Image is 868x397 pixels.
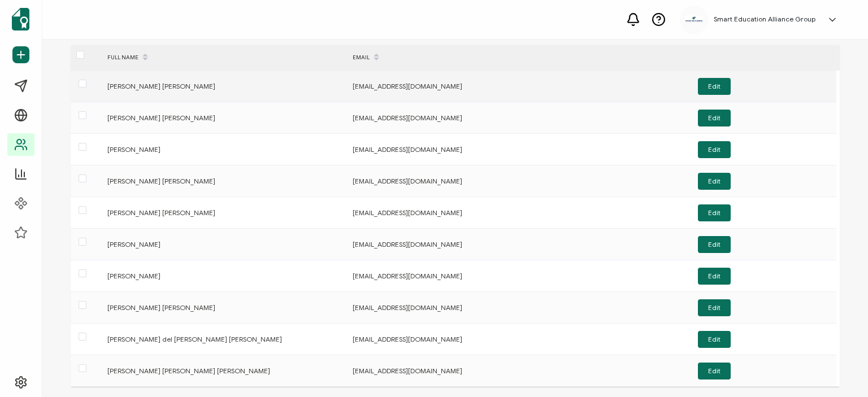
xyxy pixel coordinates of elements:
[353,335,462,343] span: [EMAIL_ADDRESS][DOMAIN_NAME]
[102,206,347,219] div: [PERSON_NAME] [PERSON_NAME]​
[698,363,731,379] button: Edit
[698,173,731,190] button: Edit
[698,268,731,285] button: Edit
[102,238,347,251] div: [PERSON_NAME]​
[698,236,731,253] button: Edit
[698,299,731,316] button: Edit
[353,145,462,154] span: [EMAIL_ADDRESS][DOMAIN_NAME]
[685,16,702,23] img: 111c7b32-d500-4ce1-86d1-718dc6ccd280.jpg
[102,364,347,377] div: [PERSON_NAME] [PERSON_NAME] [PERSON_NAME]
[698,110,731,126] button: Edit
[353,114,462,122] span: [EMAIL_ADDRESS][DOMAIN_NAME]
[102,111,347,124] div: [PERSON_NAME] [PERSON_NAME]
[714,15,815,23] h5: Smart Education Alliance Group
[353,303,462,312] span: [EMAIL_ADDRESS][DOMAIN_NAME]
[353,272,462,280] span: [EMAIL_ADDRESS][DOMAIN_NAME]
[353,177,462,185] span: [EMAIL_ADDRESS][DOMAIN_NAME]
[102,174,347,187] div: [PERSON_NAME] [PERSON_NAME]​
[353,240,462,248] span: [EMAIL_ADDRESS][DOMAIN_NAME]
[698,204,731,221] button: Edit
[698,331,731,348] button: Edit
[353,208,462,217] span: [EMAIL_ADDRESS][DOMAIN_NAME]
[102,48,347,67] div: FULL NAME
[811,343,868,397] iframe: Chat Widget
[347,48,592,67] div: EMAIL
[698,78,731,95] button: Edit
[102,80,347,93] div: [PERSON_NAME] [PERSON_NAME]
[353,82,462,90] span: [EMAIL_ADDRESS][DOMAIN_NAME]
[102,333,347,346] div: [PERSON_NAME] del [PERSON_NAME] [PERSON_NAME]​
[102,301,347,314] div: [PERSON_NAME] [PERSON_NAME]​
[102,143,347,156] div: [PERSON_NAME]​
[12,8,29,30] img: sertifier-logomark-colored.svg
[698,141,731,158] button: Edit
[353,367,462,375] span: [EMAIL_ADDRESS][DOMAIN_NAME]
[102,269,347,282] div: [PERSON_NAME]​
